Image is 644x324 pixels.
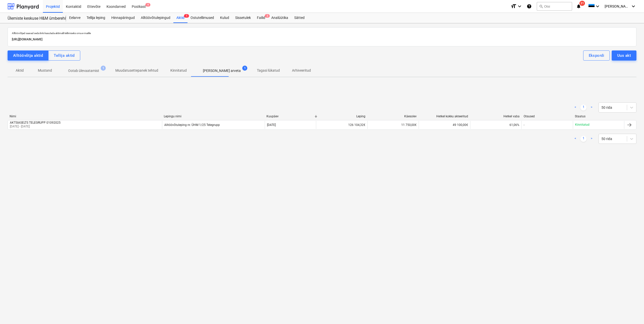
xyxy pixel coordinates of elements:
p: Arhiveeritud [292,68,311,73]
a: Page 1 is your current page [580,136,586,142]
span: 3 [265,14,270,18]
div: 126 104,32€ [316,121,367,129]
span: 61,06% [509,123,519,127]
a: Sätted [291,13,308,23]
p: Ootab ülevaatamist [68,68,99,73]
div: Lepingu nimi [164,115,262,118]
div: Failid [254,13,268,23]
p: Aktid [14,68,26,73]
a: Failid3 [254,13,268,23]
a: Tellija leping [84,13,108,23]
a: Kulud [217,13,232,23]
span: 1 [101,66,106,71]
div: Aktid [173,13,187,23]
button: Alltöövõtja aktid [8,50,48,61]
a: Previous page [572,104,578,111]
p: Tagasi lükatud [257,68,280,73]
div: Nimi [10,115,160,118]
p: Kinnitatud [170,68,187,73]
span: 1 [184,14,189,18]
div: Tellija aktid [54,52,75,59]
span: 1 [242,66,247,71]
div: [DATE] [267,123,276,127]
a: Alltöövõtulepingud [138,13,173,23]
div: Ülemiste keskuse H&M ümberehitustööd [HMÜLEMISTE] [8,16,60,21]
a: Previous page [572,136,578,142]
p: [DATE] - [DATE] [10,124,61,129]
span: 4 [145,3,150,7]
div: AKTSIASELTS TELEGRUPP 01092025 [10,121,61,124]
div: Kuupäev [266,115,314,118]
a: Page 1 is your current page [580,104,586,111]
a: Hinnapäringud [108,13,138,23]
a: Aktid1 [173,13,187,23]
p: Mustand [38,68,52,73]
p: Alltöövõtjad saavad seda linki kasutada aktimalli tellimiseks oma e-mailile [12,32,632,35]
p: Muudatusettepanek tehtud [115,68,158,73]
div: - [524,123,524,127]
button: Ekspordi [583,50,610,61]
div: Hetkel vaba [472,115,520,118]
a: Next page [588,136,595,142]
div: Hetkel kokku akteeritud [421,115,468,118]
button: Uus akt [612,50,636,61]
a: Analüütika [268,13,291,23]
a: Sissetulek [232,13,254,23]
div: Leping [318,115,365,118]
a: Ostutellimused [187,13,217,23]
div: 11 750,00€ [367,121,419,129]
div: Käesolev [369,115,417,118]
div: Alltöövõtja aktid [13,52,43,59]
div: Staatus [575,115,622,118]
p: [PERSON_NAME] arveta [203,68,241,73]
button: Tellija aktid [48,50,80,61]
div: Ekspordi [589,52,604,59]
p: Kinnitatud [575,123,589,127]
div: Uus akt [617,52,631,59]
div: 49 100,00€ [419,121,470,129]
a: Next page [588,104,595,111]
div: Otsused [524,115,571,118]
a: Eelarve [66,13,84,23]
p: [URL][DOMAIN_NAME] [12,37,632,42]
div: Alltöövõtuleping nr. ÜHM 1/25 Telegrupp [164,123,220,127]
